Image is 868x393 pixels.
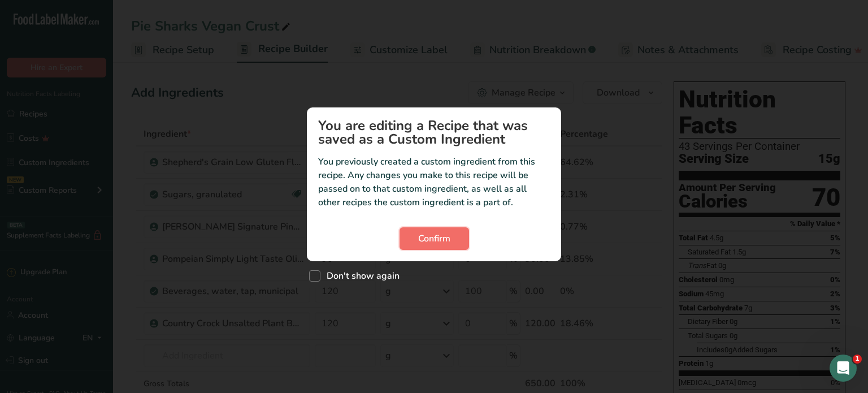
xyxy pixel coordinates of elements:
[318,119,550,146] h1: You are editing a Recipe that was saved as a Custom Ingredient
[320,270,400,282] span: Don't show again
[853,355,862,364] span: 1
[400,227,469,250] button: Confirm
[830,355,857,382] iframe: Intercom live chat
[418,232,450,245] span: Confirm
[318,155,550,209] p: You previously created a custom ingredient from this recipe. Any changes you make to this recipe ...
